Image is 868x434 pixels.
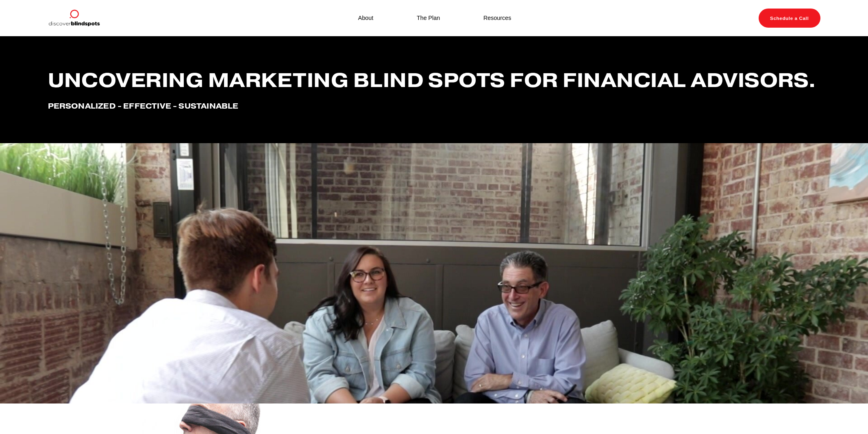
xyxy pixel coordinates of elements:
[48,9,100,28] img: Discover Blind Spots
[759,9,820,28] a: Schedule a Call
[358,13,373,24] a: About
[483,13,511,24] a: Resources
[48,70,820,91] h1: Uncovering marketing blind spots for financial advisors.
[48,102,820,110] h4: Personalized - effective - Sustainable
[417,13,440,24] a: The Plan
